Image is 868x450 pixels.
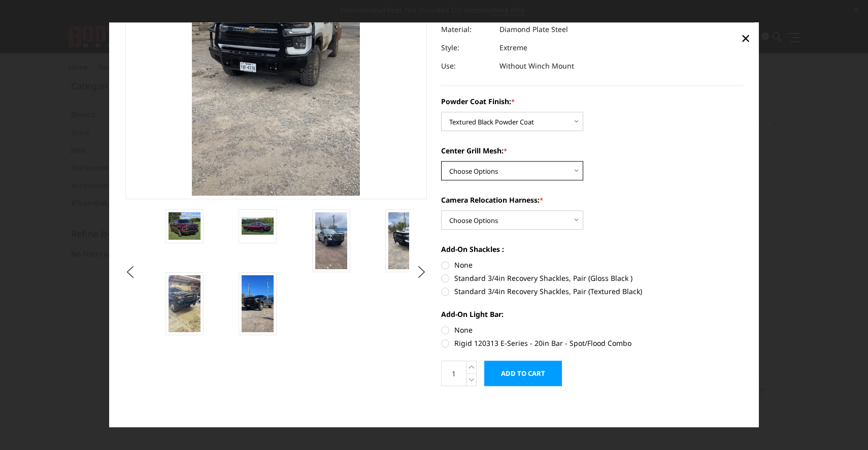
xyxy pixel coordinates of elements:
label: Camera Relocation Harness: [441,195,743,206]
label: None [441,260,743,271]
span: × [741,27,750,49]
dt: Material: [441,21,492,39]
img: 2024-2025 Chevrolet 2500-3500 - FT Series - Extreme Front Bumper [169,275,201,332]
img: 2024-2025 Chevrolet 2500-3500 - FT Series - Extreme Front Bumper [315,212,347,269]
label: Standard 3/4in Recovery Shackles, Pair (Gloss Black ) [441,273,743,284]
img: 2024-2025 Chevrolet 2500-3500 - FT Series - Extreme Front Bumper [388,212,420,269]
img: 2024-2025 Chevrolet 2500-3500 - FT Series - Extreme Front Bumper [242,217,274,235]
label: None [441,325,743,336]
label: Add-On Light Bar: [441,309,743,320]
a: Close [738,30,754,46]
dd: Without Winch Mount [499,57,574,76]
label: Add-On Shackles : [441,244,743,255]
dt: Use: [441,57,492,76]
label: Center Grill Mesh: [441,146,743,156]
input: Add to Cart [484,361,562,387]
img: 2024-2025 Chevrolet 2500-3500 - FT Series - Extreme Front Bumper [169,212,201,240]
dt: Style: [441,39,492,57]
label: Powder Coat Finish: [441,97,743,107]
label: Standard 3/4in Recovery Shackles, Pair (Textured Black) [441,286,743,297]
img: 2024-2025 Chevrolet 2500-3500 - FT Series - Extreme Front Bumper [242,275,274,332]
button: Previous [123,265,138,280]
dd: Extreme [499,39,527,57]
button: Next [414,265,429,280]
dd: Diamond Plate Steel [499,21,568,39]
label: Rigid 120313 E-Series - 20in Bar - Spot/Flood Combo [441,338,743,349]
